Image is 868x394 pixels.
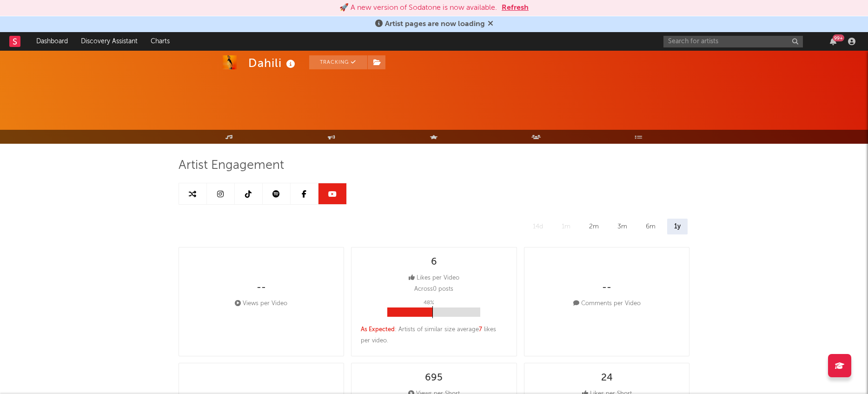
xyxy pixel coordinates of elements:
div: 1y [667,219,688,234]
a: Dashboard [30,32,74,51]
div: 6 [431,257,437,268]
div: 24 [601,373,613,384]
div: 3m [610,219,634,234]
span: Artist pages are now loading [385,20,485,28]
div: 1m [555,219,577,234]
div: 6m [639,219,663,234]
div: 14d [526,219,550,234]
div: Likes per Video [409,273,459,284]
div: Dahili [248,55,298,71]
div: -- [257,282,266,294]
div: 99 + [833,34,844,41]
button: Refresh [502,2,529,13]
a: Discovery Assistant [74,32,144,51]
span: Artist Engagement [179,160,284,171]
div: Comments per Video [573,298,641,309]
input: Search for artists [663,36,803,47]
div: 695 [425,373,443,384]
span: Dismiss [488,20,493,28]
div: 2m [582,219,606,234]
div: : Artists of similar size average likes per video . [361,324,507,347]
button: Tracking [309,55,367,69]
span: As Expected [361,327,395,333]
div: 🚀 A new version of Sodatone is now available. [339,2,497,13]
span: 7 [479,327,482,333]
button: 99+ [830,38,836,45]
p: 48 % [424,297,434,308]
div: Views per Video [235,298,287,309]
a: Charts [144,32,176,51]
div: -- [602,282,611,294]
p: Across 0 posts [414,284,453,295]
